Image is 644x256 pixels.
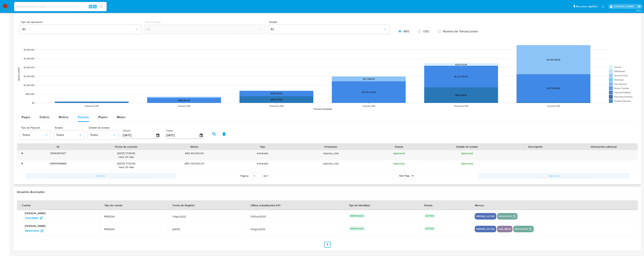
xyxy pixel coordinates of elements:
[614,5,636,8] p: federico.luaces@mercadolibre.com
[576,4,598,8] span: Accesos rápidos
[97,4,105,9] button: search-icon
[14,4,107,9] input: Buscar usuario o caso...
[17,190,638,194] h2: Usuarios Asociados
[601,5,605,8] a: Notificaciones
[89,5,92,8] span: ⌥
[636,9,642,12] span: 3.152.0
[94,5,95,8] span: s
[637,4,641,8] a: Salir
